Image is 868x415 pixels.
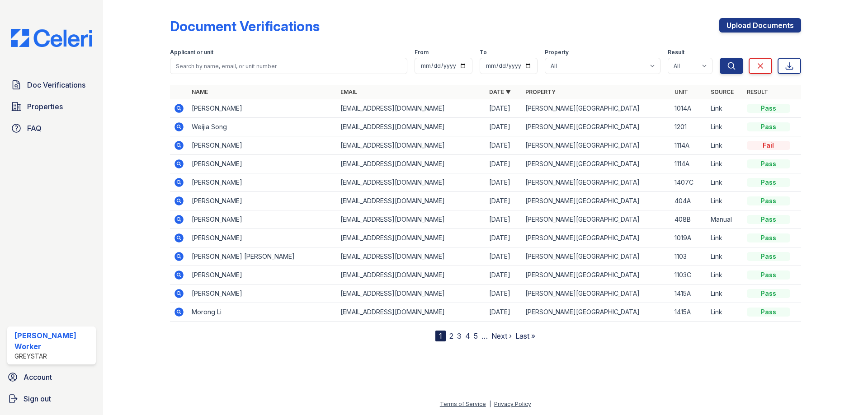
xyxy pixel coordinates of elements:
[474,331,478,340] a: 5
[545,49,569,56] label: Property
[4,29,99,47] img: CE_Logo_Blue-a8612792a0a2168367f1c8372b55b34899dd931a85d93a1a3d3e32e68fde9ad4.png
[188,118,337,136] td: Weijia Song
[489,89,511,95] a: Date ▼
[522,284,670,303] td: [PERSON_NAME][GEOGRAPHIC_DATA]
[480,49,487,56] label: To
[486,247,522,266] td: [DATE]
[486,155,522,173] td: [DATE]
[435,331,446,341] div: 1
[27,101,63,112] span: Properties
[494,401,531,407] a: Privacy Policy
[27,79,85,90] span: Doc Verifications
[486,284,522,303] td: [DATE]
[707,155,743,173] td: Link
[4,368,99,386] a: Account
[188,99,337,118] td: [PERSON_NAME]
[671,229,707,247] td: 1019A
[486,266,522,284] td: [DATE]
[671,155,707,173] td: 1114A
[188,210,337,229] td: [PERSON_NAME]
[481,331,488,341] span: …
[486,303,522,322] td: [DATE]
[671,173,707,192] td: 1407C
[7,98,96,116] a: Properties
[14,330,92,352] div: [PERSON_NAME] Worker
[671,284,707,303] td: 1415A
[337,229,486,247] td: [EMAIL_ADDRESS][DOMAIN_NAME]
[671,303,707,322] td: 1415A
[671,99,707,118] td: 1014A
[337,210,486,229] td: [EMAIL_ADDRESS][DOMAIN_NAME]
[522,229,670,247] td: [PERSON_NAME][GEOGRAPHIC_DATA]
[486,210,522,229] td: [DATE]
[489,401,491,407] div: |
[188,284,337,303] td: [PERSON_NAME]
[747,308,790,317] div: Pass
[486,99,522,118] td: [DATE]
[491,331,512,340] a: Next ›
[188,229,337,247] td: [PERSON_NAME]
[337,99,486,118] td: [EMAIL_ADDRESS][DOMAIN_NAME]
[27,123,42,134] span: FAQ
[486,136,522,155] td: [DATE]
[14,352,92,361] div: Greystar
[440,401,486,407] a: Terms of Service
[707,192,743,210] td: Link
[675,89,688,95] a: Unit
[747,196,790,205] div: Pass
[337,247,486,266] td: [EMAIL_ADDRESS][DOMAIN_NAME]
[747,122,790,131] div: Pass
[7,76,96,94] a: Doc Verifications
[7,119,96,137] a: FAQ
[671,118,707,136] td: 1201
[337,192,486,210] td: [EMAIL_ADDRESS][DOMAIN_NAME]
[707,210,743,229] td: Manual
[707,266,743,284] td: Link
[486,192,522,210] td: [DATE]
[671,210,707,229] td: 408B
[188,266,337,284] td: [PERSON_NAME]
[170,58,407,74] input: Search by name, email, or unit number
[711,89,734,95] a: Source
[415,49,429,56] label: From
[188,155,337,173] td: [PERSON_NAME]
[747,141,790,150] div: Fail
[522,210,670,229] td: [PERSON_NAME][GEOGRAPHIC_DATA]
[457,331,462,340] a: 3
[337,118,486,136] td: [EMAIL_ADDRESS][DOMAIN_NAME]
[671,247,707,266] td: 1103
[707,229,743,247] td: Link
[719,18,801,33] a: Upload Documents
[24,393,51,404] span: Sign out
[188,136,337,155] td: [PERSON_NAME]
[747,89,768,95] a: Result
[747,159,790,168] div: Pass
[192,89,208,95] a: Name
[170,49,213,56] label: Applicant or unit
[340,89,357,95] a: Email
[337,303,486,322] td: [EMAIL_ADDRESS][DOMAIN_NAME]
[486,118,522,136] td: [DATE]
[188,247,337,266] td: [PERSON_NAME] [PERSON_NAME]
[4,390,99,408] button: Sign out
[522,155,670,173] td: [PERSON_NAME][GEOGRAPHIC_DATA]
[522,136,670,155] td: [PERSON_NAME][GEOGRAPHIC_DATA]
[522,192,670,210] td: [PERSON_NAME][GEOGRAPHIC_DATA]
[188,192,337,210] td: [PERSON_NAME]
[707,247,743,266] td: Link
[337,155,486,173] td: [EMAIL_ADDRESS][DOMAIN_NAME]
[486,229,522,247] td: [DATE]
[671,192,707,210] td: 404A
[747,233,790,242] div: Pass
[337,284,486,303] td: [EMAIL_ADDRESS][DOMAIN_NAME]
[668,49,684,56] label: Result
[24,372,52,382] span: Account
[707,284,743,303] td: Link
[747,178,790,187] div: Pass
[188,173,337,192] td: [PERSON_NAME]
[449,331,453,340] a: 2
[747,270,790,280] div: Pass
[188,303,337,322] td: Morong Li
[525,89,556,95] a: Property
[522,266,670,284] td: [PERSON_NAME][GEOGRAPHIC_DATA]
